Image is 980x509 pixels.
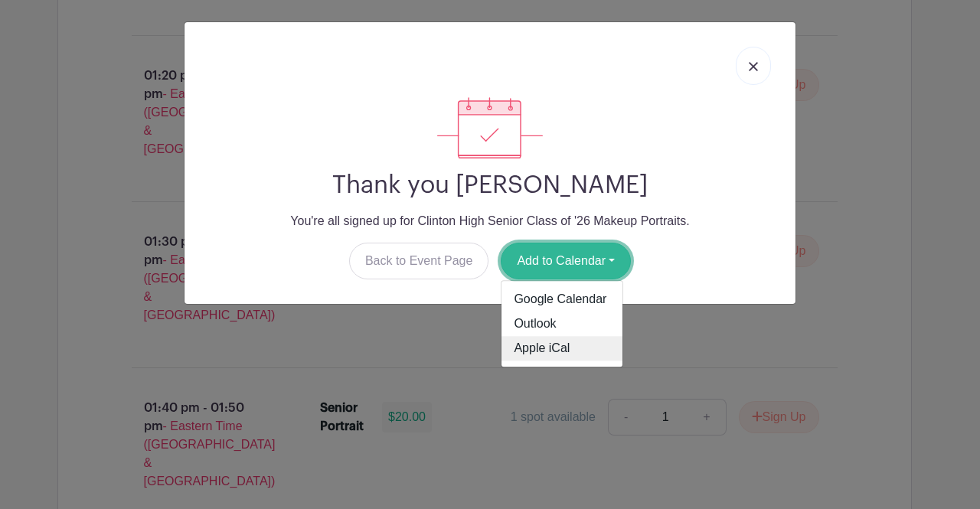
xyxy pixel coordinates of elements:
p: You're all signed up for Clinton High Senior Class of '26 Makeup Portraits. [197,212,783,230]
button: Add to Calendar [501,243,631,279]
a: Apple iCal [501,337,622,361]
a: Outlook [501,312,622,337]
a: Back to Event Page [349,243,489,279]
img: signup_complete-c468d5dda3e2740ee63a24cb0ba0d3ce5d8a4ecd24259e683200fb1569d990c8.svg [437,97,543,158]
a: Google Calendar [501,288,622,312]
h2: Thank you [PERSON_NAME] [197,171,783,200]
img: close_button-5f87c8562297e5c2d7936805f587ecaba9071eb48480494691a3f1689db116b3.svg [749,62,758,71]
